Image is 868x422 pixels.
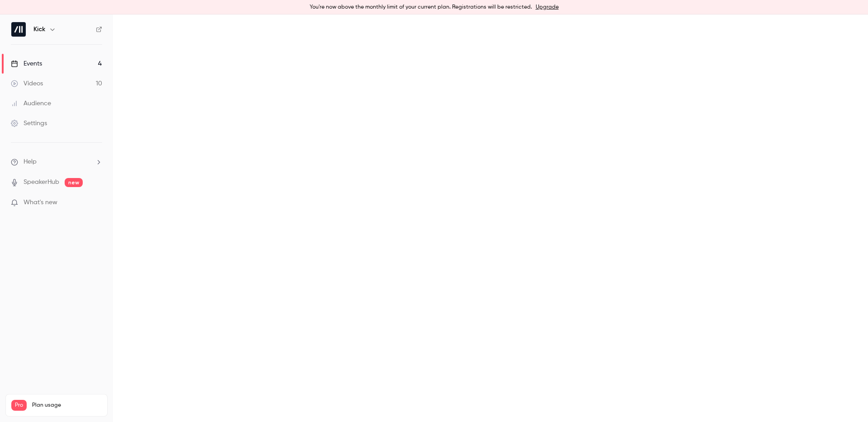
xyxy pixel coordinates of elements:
[11,157,102,167] li: help-dropdown-opener
[33,25,45,34] h6: Kick
[65,178,83,187] span: new
[11,79,43,88] div: Videos
[24,157,37,167] span: Help
[536,4,559,11] a: Upgrade
[24,178,59,187] a: SpeakerHub
[11,119,47,128] div: Settings
[11,99,51,108] div: Audience
[11,400,27,411] span: Pro
[24,198,57,207] span: What's new
[91,199,102,207] iframe: Noticeable Trigger
[11,59,42,68] div: Events
[11,22,26,37] img: Kick
[32,402,102,409] span: Plan usage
